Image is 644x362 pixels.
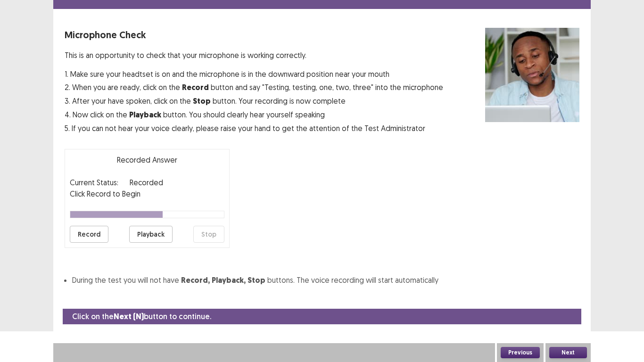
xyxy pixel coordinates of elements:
p: Current Status: [70,177,118,188]
p: Recorded [130,177,163,188]
button: Previous [501,347,540,358]
strong: Stop [248,275,265,285]
strong: Playback, [212,275,246,285]
strong: Playback [129,110,161,120]
button: Playback [129,226,173,243]
p: Microphone Check [65,28,443,42]
p: 3. After your have spoken, click on the button. Your recording is now complete [65,95,443,107]
img: microphone check [485,28,579,122]
p: 2. When you are ready, click on the button and say "Testing, testing, one, two, three" into the m... [65,82,443,93]
p: 5. If you can not hear your voice clearly, please raise your hand to get the attention of the Tes... [65,123,443,134]
p: 4. Now click on the button. You should clearly hear yourself speaking [65,109,443,121]
strong: Stop [193,96,211,106]
button: Record [70,226,108,243]
strong: Next (N) [114,312,144,321]
p: This is an opportunity to check that your microphone is working correctly. [65,49,443,61]
p: Click Record to Begin [70,188,224,199]
button: Next [549,347,587,358]
button: Stop [193,226,224,243]
p: Click on the button to continue. [72,311,211,322]
strong: Record [182,82,209,92]
li: During the test you will not have buttons. The voice recording will start automatically [72,274,579,286]
strong: Record, [181,275,210,285]
p: 1. Make sure your headtset is on and the microphone is in the downward position near your mouth [65,68,443,80]
p: Recorded Answer [70,154,224,165]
